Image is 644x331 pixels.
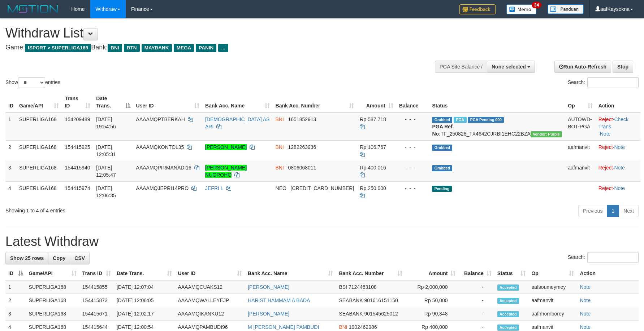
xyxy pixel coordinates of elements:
[5,92,16,112] th: ID
[429,92,565,112] th: Status
[600,131,611,137] a: Note
[175,307,245,321] td: AAAAMQIKANKU12
[458,294,494,307] td: -
[568,77,639,88] label: Search:
[205,144,247,150] a: [PERSON_NAME]
[614,185,625,191] a: Note
[360,116,386,122] span: Rp 587.718
[497,284,519,291] span: Accepted
[339,284,347,290] span: BSI
[79,294,114,307] td: 154415873
[458,267,494,280] th: Balance: activate to sort column ascending
[65,165,90,171] span: 154415940
[16,112,62,141] td: SUPERLIGA168
[114,280,175,294] td: [DATE] 12:07:04
[25,44,91,52] span: ISPORT > SUPERLIGA168
[5,4,60,14] img: MOTION_logo.png
[218,44,228,52] span: ...
[65,144,90,150] span: 154415925
[432,124,454,137] b: PGA Ref. No:
[16,181,62,202] td: SUPERLIGA168
[175,267,245,280] th: User ID: activate to sort column ascending
[205,185,223,191] a: JEFRI L
[205,116,269,129] a: [DEMOGRAPHIC_DATA] AS ARI
[174,44,194,52] span: MEGA
[175,294,245,307] td: AAAAMQWALLEYEJP
[276,165,284,171] span: BNI
[528,267,577,280] th: Op: activate to sort column ascending
[5,267,26,280] th: ID: activate to sort column descending
[96,185,116,198] span: [DATE] 12:06:35
[65,116,90,122] span: 154209489
[136,144,184,150] span: AAAAMQKONTOL35
[5,252,48,264] a: Show 25 rows
[360,144,386,150] span: Rp 106.767
[613,61,633,73] a: Stop
[93,92,133,112] th: Date Trans.: activate to sort column descending
[349,284,377,290] span: Copy 7124463108 to clipboard
[62,92,93,112] th: Trans ID: activate to sort column ascending
[494,267,529,280] th: Status: activate to sort column ascending
[587,77,639,88] input: Search:
[364,311,398,317] span: Copy 901545625012 to clipboard
[114,267,175,280] th: Date Trans.: activate to sort column ascending
[580,284,591,290] a: Note
[487,61,535,73] button: None selected
[339,311,363,317] span: SEABANK
[607,205,619,217] a: 1
[276,185,286,191] span: NEO
[53,255,65,261] span: Copy
[528,280,577,294] td: aafsoumeymey
[124,44,140,52] span: BTN
[114,294,175,307] td: [DATE] 12:06:05
[248,297,310,303] a: HARIST HAMMAM A BADA
[548,4,584,14] img: panduan.png
[248,284,289,290] a: [PERSON_NAME]
[276,144,284,150] span: BNI
[65,185,90,191] span: 154415974
[26,294,79,307] td: SUPERLIGA168
[435,61,487,73] div: PGA Site Balance /
[454,117,466,123] span: Marked by aafchhiseyha
[136,185,189,191] span: AAAAMQJEPRI14PRO
[614,165,625,171] a: Note
[108,44,122,52] span: BNI
[580,324,591,330] a: Note
[339,297,363,303] span: SEABANK
[70,252,90,264] a: CSV
[399,144,427,151] div: - - -
[577,267,639,280] th: Action
[399,164,427,171] div: - - -
[432,117,452,123] span: Grabbed
[429,112,565,141] td: TF_250828_TX4642CJRBI1EHC22BZA
[598,116,628,129] a: Check Trans
[5,161,16,181] td: 3
[596,112,640,141] td: · ·
[531,131,562,137] span: Vendor URL: https://trx4.1velocity.biz
[245,267,336,280] th: Bank Acc. Name: activate to sort column ascending
[458,280,494,294] td: -
[568,252,639,263] label: Search:
[497,298,519,304] span: Accepted
[136,116,185,122] span: AAAAMQPTBERKAH
[458,307,494,321] td: -
[175,280,245,294] td: AAAAMQCUAKS12
[5,181,16,202] td: 4
[432,165,452,171] span: Grabbed
[405,294,458,307] td: Rp 50,000
[202,92,273,112] th: Bank Acc. Name: activate to sort column ascending
[598,185,613,191] a: Reject
[532,2,541,8] span: 34
[614,144,625,150] a: Note
[142,44,172,52] span: MAYBANK
[248,311,289,317] a: [PERSON_NAME]
[79,267,114,280] th: Trans ID: activate to sort column ascending
[596,181,640,202] td: ·
[18,77,45,88] select: Showentries
[248,324,319,330] a: M [PERSON_NAME] PAMBUDI
[506,4,537,14] img: Button%20Memo.svg
[196,44,216,52] span: PANIN
[5,26,422,40] h1: Withdraw List
[405,267,458,280] th: Amount: activate to sort column ascending
[5,307,26,321] td: 3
